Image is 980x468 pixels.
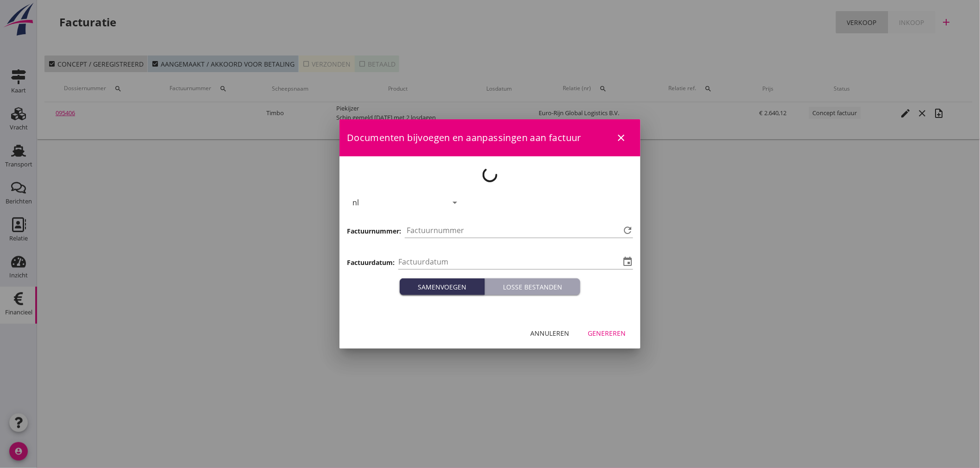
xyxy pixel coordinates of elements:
button: Genereren [580,325,633,341]
i: close [616,132,627,143]
div: Losse bestanden [489,282,577,292]
i: arrow_drop_down [450,197,461,208]
div: Documenten bijvoegen en aanpassingen aan factuur [339,119,641,156]
i: refresh [622,225,633,236]
div: Samenvoegen [403,282,481,292]
h3: Factuurdatum: [347,258,395,267]
div: Genereren [588,328,626,338]
div: nl [352,198,359,207]
input: Factuurnummer [407,223,620,238]
i: event [622,256,633,267]
button: Annuleren [523,325,577,341]
h3: Factuurnummer: [347,226,401,236]
input: Factuurdatum [398,254,620,269]
button: Samenvoegen [400,278,485,295]
div: Annuleren [530,328,569,338]
button: Losse bestanden [485,278,580,295]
